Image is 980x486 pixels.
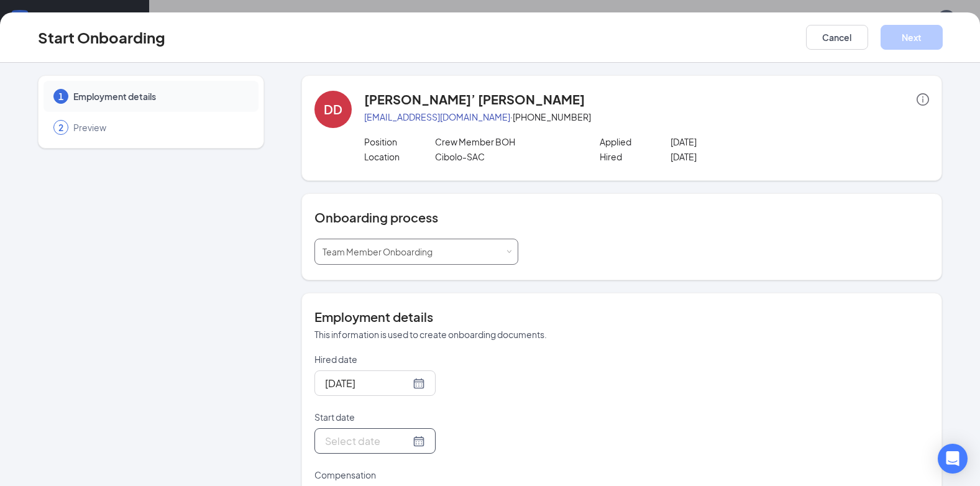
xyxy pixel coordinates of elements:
h4: Employment details [314,308,929,326]
p: Position [364,135,435,148]
p: [DATE] [671,150,812,163]
h3: Start Onboarding [38,27,165,48]
span: 1 [58,90,63,103]
p: Applied [600,135,671,148]
span: Team Member Onboarding [323,246,433,257]
a: [EMAIL_ADDRESS][DOMAIN_NAME] [364,111,510,122]
p: · [PHONE_NUMBER] [364,111,929,123]
input: Sep 15, 2025 [325,375,410,391]
div: DD [324,101,342,118]
span: Employment details [73,90,246,103]
button: Cancel [806,25,868,50]
p: This information is used to create onboarding documents. [314,328,929,341]
span: info-circle [917,93,929,106]
p: Hired [600,150,671,163]
button: Next [881,25,943,50]
p: Crew Member BOH [435,135,576,148]
p: Cibolo-SAC [435,150,576,163]
p: Start date [314,411,518,423]
input: Select date [325,433,410,449]
h4: [PERSON_NAME]’ [PERSON_NAME] [364,91,585,108]
p: Location [364,150,435,163]
p: Hired date [314,353,518,365]
div: Open Intercom Messenger [938,444,968,474]
h4: Onboarding process [314,209,929,226]
span: 2 [58,121,63,134]
div: [object Object] [323,239,441,264]
p: Compensation [314,469,518,481]
span: Preview [73,121,246,134]
p: [DATE] [671,135,812,148]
